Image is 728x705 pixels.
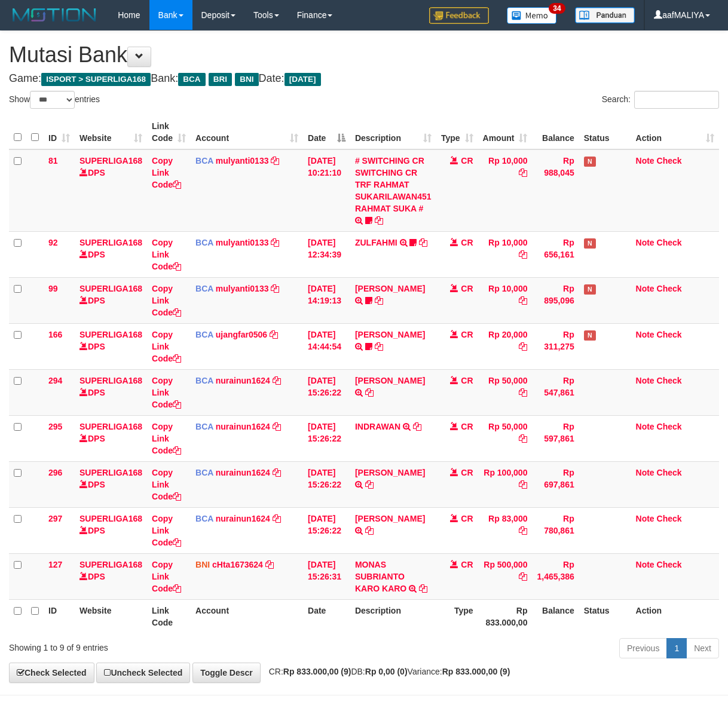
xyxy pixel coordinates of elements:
[75,599,147,633] th: Website
[195,422,213,431] span: BCA
[263,667,510,676] span: CR: DB: Variance:
[365,388,374,397] a: Copy ROFIK HASBIYAALLAH to clipboard
[429,7,489,24] img: Feedback.jpg
[303,231,350,277] td: [DATE] 12:34:39
[147,115,191,149] th: Link Code: activate to sort column ascending
[686,638,719,658] a: Next
[79,468,142,477] a: SUPERLIGA168
[30,91,75,109] select: Showentries
[79,238,142,247] a: SUPERLIGA168
[48,422,62,431] span: 295
[216,514,270,523] a: nurainun1624
[212,560,263,569] a: cHta1673624
[273,422,281,431] a: Copy nurainun1624 to clipboard
[273,514,281,523] a: Copy nurainun1624 to clipboard
[636,284,654,293] a: Note
[631,599,719,633] th: Action
[478,415,533,461] td: Rp 50,000
[478,461,533,507] td: Rp 100,000
[436,599,478,633] th: Type
[216,422,270,431] a: nurainun1624
[478,323,533,369] td: Rp 20,000
[419,238,427,247] a: Copy ZULFAHMI to clipboard
[461,514,473,523] span: CR
[584,330,596,341] span: Has Note
[575,7,635,23] img: panduan.png
[419,584,427,593] a: Copy MONAS SUBRIANTO KARO KARO to clipboard
[303,323,350,369] td: [DATE] 14:44:54
[519,296,527,305] a: Copy Rp 10,000 to clipboard
[303,461,350,507] td: [DATE] 15:26:22
[48,560,62,569] span: 127
[532,507,579,553] td: Rp 780,861
[619,638,667,658] a: Previous
[579,599,631,633] th: Status
[285,73,321,86] span: [DATE]
[350,115,436,149] th: Description: activate to sort column ascending
[478,277,533,323] td: Rp 10,000
[532,149,579,232] td: Rp 988,045
[355,468,425,477] a: [PERSON_NAME]
[235,73,258,86] span: BNI
[9,663,94,683] a: Check Selected
[657,238,682,247] a: Check
[519,388,527,397] a: Copy Rp 50,000 to clipboard
[355,238,397,247] a: ZULFAHMI
[75,231,147,277] td: DPS
[461,422,473,431] span: CR
[152,330,181,363] a: Copy Link Code
[478,507,533,553] td: Rp 83,000
[365,667,408,676] strong: Rp 0,00 (0)
[75,277,147,323] td: DPS
[303,415,350,461] td: [DATE] 15:26:22
[152,238,181,271] a: Copy Link Code
[532,461,579,507] td: Rp 697,861
[79,156,142,165] a: SUPERLIGA168
[355,376,425,385] a: [PERSON_NAME]
[9,43,719,67] h1: Mutasi Bank
[478,115,533,149] th: Amount: activate to sort column ascending
[631,115,719,149] th: Action: activate to sort column ascending
[195,560,210,569] span: BNI
[636,238,654,247] a: Note
[519,526,527,535] a: Copy Rp 83,000 to clipboard
[636,330,654,339] a: Note
[549,3,565,14] span: 34
[461,560,473,569] span: CR
[442,667,510,676] strong: Rp 833.000,00 (9)
[152,560,181,593] a: Copy Link Code
[216,284,269,293] a: mulyanti0133
[461,156,473,165] span: CR
[355,330,425,339] a: [PERSON_NAME]
[355,560,406,593] a: MONAS SUBRIANTO KARO KARO
[634,91,719,109] input: Search:
[478,231,533,277] td: Rp 10,000
[271,238,279,247] a: Copy mulyanti0133 to clipboard
[192,663,261,683] a: Toggle Descr
[355,284,425,293] a: [PERSON_NAME]
[273,468,281,477] a: Copy nurainun1624 to clipboard
[48,284,58,293] span: 99
[265,560,274,569] a: Copy cHta1673624 to clipboard
[195,156,213,165] span: BCA
[413,422,421,431] a: Copy INDRAWAN to clipboard
[478,599,533,633] th: Rp 833.000,00
[48,514,62,523] span: 297
[216,156,269,165] a: mulyanti0133
[41,73,151,86] span: ISPORT > SUPERLIGA168
[461,238,473,247] span: CR
[75,461,147,507] td: DPS
[532,553,579,599] td: Rp 1,465,386
[355,514,425,523] a: [PERSON_NAME]
[79,376,142,385] a: SUPERLIGA168
[152,376,181,409] a: Copy Link Code
[75,507,147,553] td: DPS
[461,330,473,339] span: CR
[636,468,654,477] a: Note
[579,115,631,149] th: Status
[152,422,181,455] a: Copy Link Code
[532,599,579,633] th: Balance
[375,296,383,305] a: Copy MUHAMMAD REZA to clipboard
[519,572,527,581] a: Copy Rp 500,000 to clipboard
[602,91,719,109] label: Search:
